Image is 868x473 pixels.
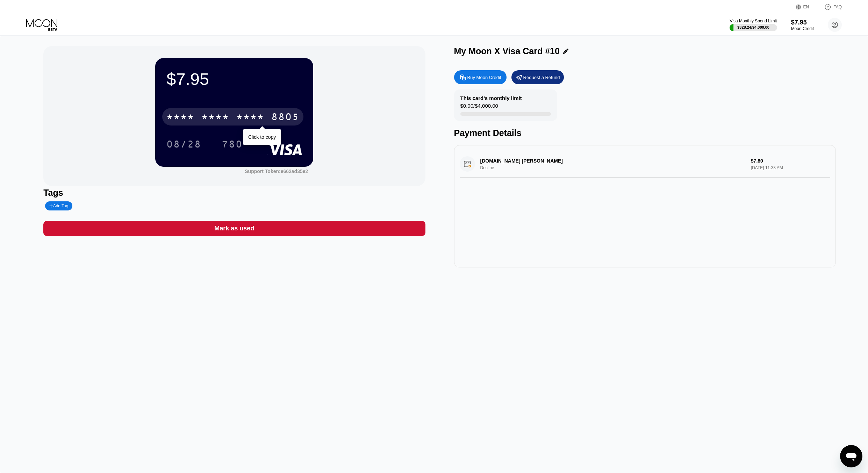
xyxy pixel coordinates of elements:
[216,135,248,153] div: 780
[737,25,769,29] div: $328.24 / $4,000.00
[49,203,68,208] div: Add Tag
[796,3,817,10] div: EN
[791,19,814,31] div: $7.95Moon Credit
[791,26,814,31] div: Moon Credit
[248,134,276,140] div: Click to copy
[523,74,560,80] div: Request a Refund
[214,224,254,232] div: Mark as used
[245,169,308,174] div: Support Token:e662ad35e2
[460,95,522,101] div: This card’s monthly limit
[817,3,842,10] div: FAQ
[840,445,862,467] iframe: Button to launch messaging window
[833,5,842,9] div: FAQ
[791,19,814,26] div: $7.95
[161,135,207,153] div: 08/28
[166,69,302,89] div: $7.95
[245,169,308,174] div: Support Token: e662ad35e2
[730,19,777,31] div: Visa Monthly Spend Limit$328.24/$4,000.00
[803,5,809,9] div: EN
[271,112,299,123] div: 8805
[730,19,777,23] div: Visa Monthly Spend Limit
[166,139,201,151] div: 08/28
[45,201,72,210] div: Add Tag
[460,103,498,112] div: $0.00 / $4,000.00
[222,139,243,151] div: 780
[467,74,501,80] div: Buy Moon Credit
[454,128,836,138] div: Payment Details
[43,221,425,236] div: Mark as used
[43,188,425,198] div: Tags
[454,46,560,56] div: My Moon X Visa Card #10
[511,70,564,84] div: Request a Refund
[454,70,507,84] div: Buy Moon Credit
